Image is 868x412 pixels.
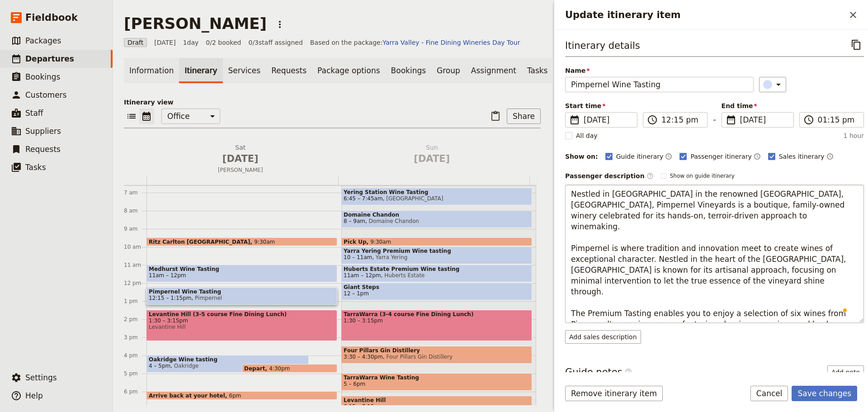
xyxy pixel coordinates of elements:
[25,163,46,172] span: Tasks
[146,287,337,305] div: Pimpernel Wine Tasting12:15 – 1:15pmPimpernel
[124,334,146,341] div: 3 pm
[312,58,385,83] a: Package options
[149,239,254,245] span: Ritz Carlton [GEOGRAPHIC_DATA]
[584,114,632,125] span: [DATE]
[344,347,530,354] span: Four Pillars Gin Distillery
[341,265,532,282] div: Huberts Estate Premium Wine tasting11am – 12pmHuberts Estate
[149,356,307,363] span: Oakridge Wine tasting
[179,58,222,83] a: Itinerary
[625,368,632,379] span: ​
[25,391,43,400] span: Help
[25,373,57,382] span: Settings
[754,151,761,162] button: Time shown on passenger itinerary
[726,114,736,125] span: ​
[150,143,331,166] h2: Sat
[565,66,754,75] span: Name
[229,393,241,398] span: 6pm
[344,284,530,290] span: Giant Steps
[845,7,861,23] button: Close drawer
[124,370,146,377] div: 5 pm
[344,403,383,410] span: 6:15 – 7:15pm
[310,38,520,47] span: Based on the package:
[149,317,335,324] span: 1:30 – 3:15pm
[149,295,191,301] span: 12:15 – 1:15pm
[146,355,309,373] div: Oakridge Wine tasting4 – 5pmOakridge
[576,131,598,140] span: All day
[383,354,453,360] span: Four Pillars Gin Distillery
[381,272,425,279] span: Huberts Estate
[569,114,580,125] span: ​
[386,58,431,83] a: Bookings
[365,218,419,224] span: Domaine Chandon
[25,36,61,45] span: Packages
[244,365,269,371] span: Depart
[149,289,335,295] span: Pimpernel Wine Tasting
[344,354,383,360] span: 3:30 – 4:30pm
[625,368,632,375] span: ​
[646,172,654,180] span: ​
[431,58,466,83] a: Group
[565,77,754,92] input: Name
[722,101,794,110] span: End time
[522,58,553,83] a: Tasks
[124,109,139,124] button: List view
[242,364,337,373] div: Depart4:30pm
[183,38,199,47] span: 1 day
[565,171,654,180] label: Passenger description
[713,114,716,128] span: -
[149,266,335,272] span: Medhurst Wine Tasting
[150,152,331,166] span: [DATE]
[341,210,532,228] div: Domaine Chandon8 – 9amDomaine Chandon
[826,151,834,162] button: Time shown on sales itinerary
[124,261,146,269] div: 11 am
[759,77,786,92] button: ​
[507,109,541,124] button: Share
[341,237,532,246] div: Pick Up9:30am
[124,98,541,107] p: Itinerary view
[25,127,61,136] span: Suppliers
[665,151,672,162] button: Time shown on guide itinerary
[344,189,530,195] span: Yering Station Wine Tasting
[154,38,175,47] span: [DATE]
[803,114,814,125] span: ​
[827,365,864,379] button: Add note
[149,393,229,398] span: Arrive back at your hotel
[124,189,146,196] div: 7 am
[25,54,74,63] span: Departures
[124,352,146,359] div: 4 pm
[170,363,198,369] span: Oakridge
[124,243,146,251] div: 10 am
[124,298,146,305] div: 1 pm
[124,207,146,214] div: 8 am
[206,38,241,47] span: 0/2 booked
[565,152,598,161] div: Show on:
[565,8,845,22] h2: Update itinerary item
[344,272,381,279] span: 11am – 12pm
[149,311,335,317] span: Levantine Hill (3-5 course Fine Dining Lunch)
[342,152,523,166] span: [DATE]
[344,218,365,224] span: 8 – 9am
[565,185,864,323] textarea: To enrich screen reader interactions, please activate Accessibility in Grammarly extension settings
[344,374,530,381] span: TarraWarra Wine Tasting
[341,310,532,341] div: TarraWarra (3-4 course Fine Dining Lunch)1:30 – 3:15pm
[779,152,825,161] span: Sales itinerary
[146,265,337,282] div: Medhurst Wine Tasting11am – 12pm
[254,239,275,245] span: 9:30am
[818,114,858,125] input: ​
[146,237,337,246] div: Ritz Carlton [GEOGRAPHIC_DATA]9:30am
[146,391,337,400] div: Arrive back at your hotel6pm
[750,386,788,401] button: Cancel
[124,58,179,83] a: Information
[149,324,335,330] span: Levantine Hill
[616,152,664,161] span: Guide itinerary
[670,172,735,180] span: Show on guide itinerary
[124,388,146,395] div: 6 pm
[124,225,146,232] div: 9 am
[341,373,532,391] div: TarraWarra Wine Tasting5 – 6pm
[341,188,532,205] div: Yering Station Wine Tasting6:45 – 7:45am[GEOGRAPHIC_DATA]
[844,131,864,140] span: 1 hour
[146,310,337,341] div: Levantine Hill (3-5 course Fine Dining Lunch)1:30 – 3:15pmLevantine Hill
[149,272,186,279] span: 11am – 12pm
[370,239,391,245] span: 9:30am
